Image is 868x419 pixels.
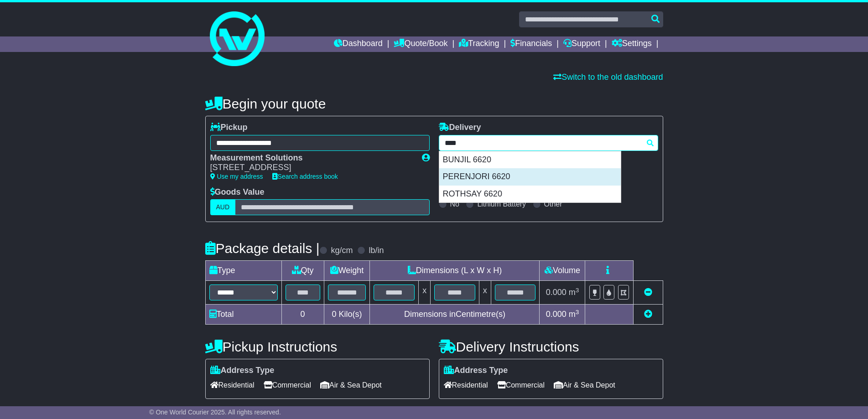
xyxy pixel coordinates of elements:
span: 0.000 [546,288,567,297]
label: No [450,200,459,208]
label: Other [544,200,562,208]
label: Goods Value [210,187,265,197]
a: Dashboard [334,36,383,52]
a: Search address book [272,173,338,180]
span: Commercial [264,378,311,392]
label: Pickup [210,123,248,133]
a: Use my address [210,173,263,180]
label: AUD [210,199,236,215]
label: kg/cm [331,246,353,256]
span: Air & Sea Depot [320,378,382,392]
label: Address Type [444,366,508,376]
sup: 3 [576,287,579,294]
td: Qty [281,261,324,281]
span: © One World Courier 2025. All rights reserved. [149,409,281,416]
a: Quote/Book [394,36,447,52]
td: Dimensions (L x W x H) [370,261,540,281]
h4: Pickup Instructions [205,339,430,354]
label: Delivery [439,123,481,133]
label: Lithium Battery [477,200,526,208]
a: Tracking [459,36,499,52]
typeahead: Please provide city [439,135,658,151]
div: ROTHSAY 6620 [439,186,621,203]
a: Support [563,36,600,52]
span: m [569,310,579,319]
td: Kilo(s) [324,305,370,325]
h4: Package details | [205,241,320,256]
span: 0 [332,310,336,319]
div: BUNJIL 6620 [439,151,621,169]
td: Dimensions in Centimetre(s) [370,305,540,325]
a: Add new item [644,310,652,319]
h4: Begin your quote [205,96,663,111]
a: Settings [612,36,652,52]
span: Residential [444,378,488,392]
span: Residential [210,378,255,392]
a: Switch to the old dashboard [553,72,663,82]
span: 0.000 [546,310,567,319]
td: 0 [281,305,324,325]
td: Type [205,261,281,281]
td: Weight [324,261,370,281]
td: x [479,281,491,305]
td: Volume [540,261,585,281]
div: PERENJORI 6620 [439,168,621,186]
td: Total [205,305,281,325]
label: lb/in [369,246,384,256]
div: [STREET_ADDRESS] [210,163,413,173]
div: Measurement Solutions [210,153,413,163]
label: Address Type [210,366,275,376]
span: Air & Sea Depot [554,378,615,392]
span: m [569,288,579,297]
sup: 3 [576,309,579,316]
td: x [419,281,431,305]
a: Financials [510,36,552,52]
h4: Delivery Instructions [439,339,663,354]
span: Commercial [497,378,545,392]
a: Remove this item [644,288,652,297]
